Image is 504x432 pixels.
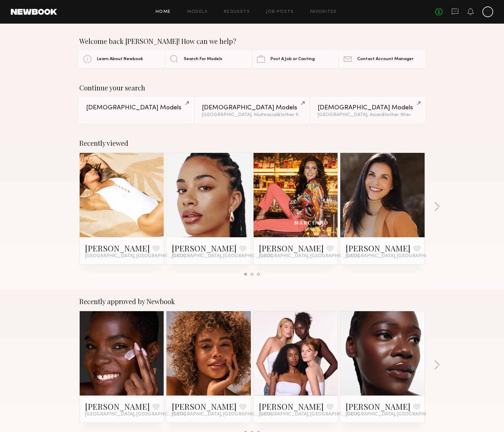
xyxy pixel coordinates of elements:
a: Search For Models [166,51,251,67]
a: Models [187,10,208,14]
span: [GEOGRAPHIC_DATA], [GEOGRAPHIC_DATA] [85,412,186,417]
div: [GEOGRAPHIC_DATA], Multiracial [202,113,302,117]
a: Contact Account Manager [340,51,425,67]
a: Learn About Newbook [79,51,164,67]
a: Post A Job or Casting [253,51,338,67]
a: [PERSON_NAME] [346,243,410,253]
span: Learn About Newbook [97,57,143,61]
a: [PERSON_NAME] [172,243,237,253]
div: Recently viewed [79,139,425,147]
a: Favorites [310,10,337,14]
span: Post A Job or Casting [270,57,315,61]
span: [GEOGRAPHIC_DATA], [GEOGRAPHIC_DATA] [346,412,446,417]
span: & 1 other filter [382,113,411,117]
div: [DEMOGRAPHIC_DATA] Models [202,105,302,111]
div: [GEOGRAPHIC_DATA], Asian [318,113,418,117]
span: [GEOGRAPHIC_DATA], [GEOGRAPHIC_DATA] [172,253,272,259]
a: [PERSON_NAME] [85,243,150,253]
div: Welcome back [PERSON_NAME]! How can we help? [79,37,425,45]
div: Recently approved by Newbook [79,297,425,305]
span: Search For Models [184,57,222,61]
div: Continue your search [79,84,425,92]
span: [GEOGRAPHIC_DATA], [GEOGRAPHIC_DATA] [172,412,272,417]
a: [DEMOGRAPHIC_DATA] Models[GEOGRAPHIC_DATA], Multiracial&1other filter [195,97,309,123]
a: [PERSON_NAME] [346,401,410,412]
a: Job Posts [266,10,294,14]
span: Contact Account Manager [357,57,414,61]
a: [PERSON_NAME] [172,401,237,412]
span: [GEOGRAPHIC_DATA], [GEOGRAPHIC_DATA] [85,253,186,259]
a: [PERSON_NAME] [85,401,150,412]
span: & 1 other filter [277,113,306,117]
span: [GEOGRAPHIC_DATA], [GEOGRAPHIC_DATA] [259,412,360,417]
a: [PERSON_NAME] [259,401,324,412]
a: Home [156,10,171,14]
span: [GEOGRAPHIC_DATA], [GEOGRAPHIC_DATA] [346,253,446,259]
a: [PERSON_NAME] [259,243,324,253]
a: Requests [224,10,250,14]
a: [DEMOGRAPHIC_DATA] Models[GEOGRAPHIC_DATA], Asian&1other filter [311,97,425,123]
span: [GEOGRAPHIC_DATA], [GEOGRAPHIC_DATA] [259,253,360,259]
div: [DEMOGRAPHIC_DATA] Models [86,105,186,111]
div: [DEMOGRAPHIC_DATA] Models [318,105,418,111]
a: [DEMOGRAPHIC_DATA] Models [79,97,193,123]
